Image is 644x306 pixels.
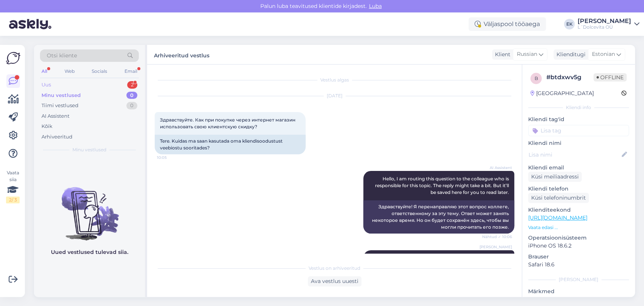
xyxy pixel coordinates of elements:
div: [PERSON_NAME] [578,18,631,24]
span: Otsi kliente [47,52,77,60]
div: Küsi meiliaadressi [528,172,582,182]
div: Tere. Kuidas ma saan kasutada oma kliendisoodustust veebiostu sooritades? [155,135,306,154]
img: No chats [34,174,145,241]
span: Offline [593,73,627,81]
p: Kliendi telefon [528,185,629,193]
span: b [535,75,538,81]
div: EK [564,19,575,29]
a: [PERSON_NAME]L´Dolcevita OÜ [578,18,639,30]
a: [URL][DOMAIN_NAME] [528,214,587,221]
div: Vaata siia [6,169,20,203]
span: Minu vestlused [72,146,106,153]
div: 2 [127,81,137,89]
div: [DATE] [155,92,514,99]
span: Nähtud ✓ 10:06 [482,234,512,240]
div: AI Assistent [41,112,69,120]
p: Safari 18.6 [528,261,629,269]
span: Vestlus on arhiveeritud [309,265,360,272]
label: Arhiveeritud vestlus [154,49,209,60]
div: Väljaspool tööaega [469,17,546,31]
div: Socials [90,66,109,76]
div: Здравствуйте! Я перенаправляю этот вопрос коллеге, ответственному за эту тему. Ответ может занять... [363,200,514,234]
p: Kliendi nimi [528,139,629,147]
input: Lisa nimi [529,151,620,159]
span: Hello, I am routing this question to the colleague who is responsible for this topic. The reply m... [375,176,510,195]
p: Kliendi email [528,164,629,172]
span: [PERSON_NAME] [480,244,512,250]
div: Email [123,66,139,76]
p: Märkmed [528,288,629,295]
div: 0 [126,92,137,99]
div: # btdxwv5g [546,73,593,82]
div: Minu vestlused [41,92,81,99]
input: Lisa tag [528,125,629,136]
div: Tiimi vestlused [41,102,78,109]
div: Kliendi info [528,104,629,111]
div: Klient [492,51,510,58]
div: Ava vestlus uuesti [308,276,361,286]
span: AI Assistent [484,165,512,171]
p: iPhone OS 18.6.2 [528,242,629,250]
div: Vestlus algas [155,77,514,83]
div: Uus [41,81,51,89]
div: All [40,66,49,76]
img: Askly Logo [6,51,20,65]
div: Web [63,66,76,76]
div: 2 / 3 [6,197,20,203]
div: [GEOGRAPHIC_DATA] [530,89,594,97]
span: 10:05 [157,155,185,160]
p: Operatsioonisüsteem [528,234,629,242]
span: Luba [367,3,384,9]
p: Uued vestlused tulevad siia. [51,248,128,256]
p: Klienditeekond [528,206,629,214]
div: Küsi telefoninumbrit [528,193,589,203]
div: 0 [126,102,137,109]
p: Brauser [528,253,629,261]
span: Здравствуйте. Как при покупке через интернет магазин использовать свою клиентскую скидку? [160,117,297,129]
p: Kliendi tag'id [528,115,629,123]
div: Kõik [41,123,52,130]
div: Klienditugi [553,51,586,58]
span: Russian [517,50,537,58]
p: Vaata edasi ... [528,224,629,231]
div: [PERSON_NAME] [528,276,629,283]
div: Arhiveeritud [41,133,72,141]
div: L´Dolcevita OÜ [578,24,631,30]
span: Estonian [592,50,615,58]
